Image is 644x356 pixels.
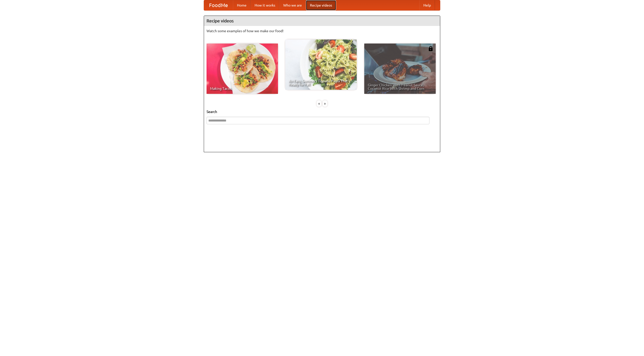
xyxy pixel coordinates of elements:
a: Recipe videos [306,0,336,10]
span: Making Tacos [210,87,274,90]
a: How it works [251,0,279,10]
a: Making Tacos [207,44,278,94]
a: An Easy, Summery Tomato Pasta That's Ready for Fall [285,39,357,90]
a: Help [419,0,435,10]
img: 483408.png [428,46,433,51]
div: « [317,100,321,107]
a: Home [233,0,251,10]
a: Who we are [279,0,306,10]
span: An Easy, Summery Tomato Pasta That's Ready for Fall [289,79,353,86]
a: FoodMe [204,0,233,10]
p: Watch some examples of how we make our food! [207,28,437,33]
h5: Search [207,109,437,114]
div: » [323,100,327,107]
h4: Recipe videos [204,16,440,26]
